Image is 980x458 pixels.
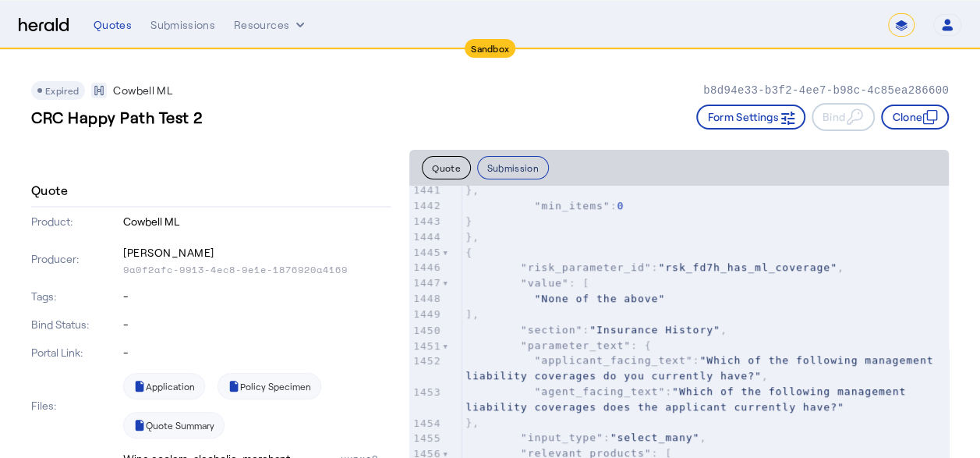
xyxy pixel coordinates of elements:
[521,324,582,336] span: "section"
[521,339,631,351] span: "parameter_text"
[465,39,515,58] div: Sandbox
[465,308,479,320] span: ],
[409,430,442,446] div: 1455
[123,373,205,399] a: Application
[113,83,172,98] p: Cowbell ML
[534,293,665,304] span: "None of the above"
[465,339,651,351] span: : {
[610,431,700,443] span: "select_many"
[521,431,603,443] span: "input_type"
[465,385,913,413] span: :
[465,215,472,227] span: }
[521,261,652,273] span: "risk_parameter_id"
[31,251,120,267] p: Producer:
[31,398,120,414] p: Files:
[31,181,68,200] h4: Quote
[422,156,471,179] button: Quote
[812,103,875,131] button: Bind
[534,385,665,397] span: "agent_facing_text"
[465,200,624,211] span: :
[465,247,472,258] span: {
[45,85,79,96] span: Expired
[409,307,442,322] div: 1449
[703,83,949,98] p: b8d94e33-b3f2-4ee7-b98c-4c85ea286600
[465,261,844,273] span: : ,
[465,277,589,289] span: : [
[465,231,479,243] span: },
[150,17,215,33] div: Submissions
[218,373,321,399] a: Policy Specimen
[409,183,442,198] div: 1441
[123,345,391,360] p: -
[534,200,610,211] span: "min_items"
[409,260,442,275] div: 1446
[477,156,549,179] button: Submission
[409,291,442,307] div: 1448
[19,18,69,33] img: Herald Logo
[521,277,569,289] span: "value"
[123,242,391,264] p: [PERSON_NAME]
[409,275,442,291] div: 1447
[465,385,913,413] span: "Which of the following management liability coverages does the applicant currently have?"
[465,324,727,336] span: : ,
[31,214,120,229] p: Product:
[409,229,442,245] div: 1444
[409,198,442,214] div: 1442
[409,338,442,353] div: 1451
[31,289,120,304] p: Tags:
[589,324,720,336] span: "Insurance History"
[123,317,391,332] p: -
[123,412,225,438] a: Quote Summary
[409,415,442,431] div: 1454
[31,317,120,332] p: Bind Status:
[234,17,308,33] button: Resources dropdown menu
[617,200,624,211] span: 0
[409,353,442,368] div: 1452
[123,289,391,304] p: -
[696,105,805,130] button: Form Settings
[123,214,391,229] p: Cowbell ML
[881,105,949,130] button: Clone
[94,17,132,33] div: Quotes
[465,431,706,443] span: : ,
[658,261,837,273] span: "rsk_fd7h_has_ml_coverage"
[31,106,203,128] h3: CRC Happy Path Test 2
[31,345,120,360] p: Portal Link:
[409,384,442,399] div: 1453
[409,245,442,261] div: 1445
[465,354,940,382] span: "Which of the following management liability coverages do you currently have?"
[465,354,940,382] span: : ,
[534,354,692,366] span: "applicant_facing_text"
[123,264,391,276] p: 9a0f2afc-9913-4ec8-9e1e-1876920a4169
[409,214,442,229] div: 1443
[409,322,442,338] div: 1450
[465,184,479,196] span: },
[465,417,479,428] span: },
